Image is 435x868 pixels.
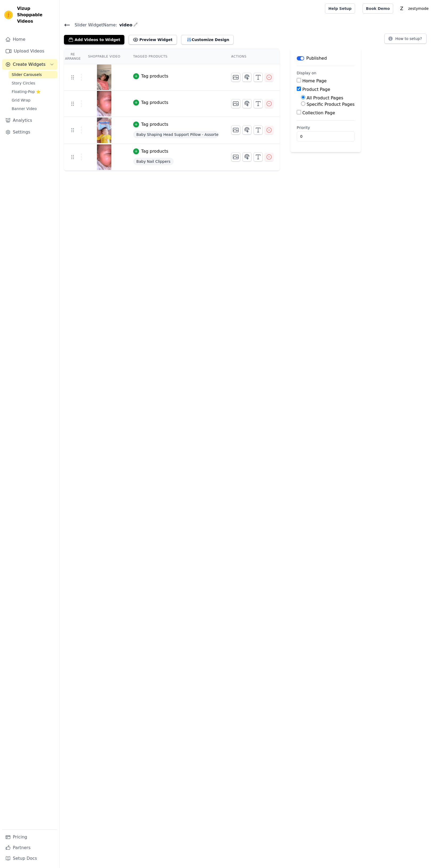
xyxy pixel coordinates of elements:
span: Vizup Shoppable Videos [17,5,55,25]
a: Home [2,34,57,45]
button: Tag products [133,73,168,79]
div: Edit Name [133,21,138,29]
label: Priority [297,125,355,130]
span: Grid Wrap [12,98,30,103]
img: Vizup [4,11,13,19]
button: Customize Design [181,35,234,44]
a: Grid Wrap [9,96,57,104]
label: All Product Pages [307,95,343,100]
a: Setup Docs [2,853,57,864]
th: Tagged Products [127,49,225,64]
span: Story Circles [12,80,35,86]
a: Partners [2,842,57,853]
th: Actions [225,49,280,64]
img: vizup-images-cb52.png [97,64,112,90]
th: Shoppable Video [82,49,127,64]
span: Baby Nail Clippers [133,158,174,165]
span: video [117,22,132,28]
label: Collection Page [302,110,335,115]
div: Tag products [141,121,168,128]
label: Home Page [302,78,327,83]
button: Change Thumbnail [231,152,240,161]
button: Change Thumbnail [231,73,240,82]
a: Settings [2,127,57,137]
a: Upload Videos [2,46,57,56]
button: Tag products [133,121,168,128]
div: Tag products [141,99,168,106]
legend: Display on [297,70,316,76]
a: Analytics [2,115,57,126]
button: Tag products [133,99,168,106]
span: Slider Widget Name: [70,22,117,28]
a: Pricing [2,832,57,842]
span: Slider Carousels [12,72,42,77]
p: zestymode [406,4,431,13]
p: Published [306,55,327,62]
span: Banner Video [12,106,37,111]
a: Story Circles [9,79,57,87]
img: vizup-images-16f3.png [97,144,112,170]
span: Create Widgets [13,61,46,68]
button: How to setup? [384,34,426,44]
button: Preview Widget [129,35,177,44]
text: Z [400,6,403,11]
img: vizup-images-868b.png [97,117,112,143]
button: Tag products [133,148,168,155]
button: Change Thumbnail [231,99,240,108]
div: Tag products [141,148,168,155]
button: Change Thumbnail [231,125,240,135]
a: Help Setup [325,3,355,14]
label: Specific Product Pages [307,102,355,107]
img: vizup-images-4486.png [97,91,112,116]
button: Z zestymode [397,4,431,13]
a: Floating-Pop ⭐ [9,88,57,95]
button: Create Widgets [2,59,57,70]
th: Re Arrange [64,49,82,64]
span: Floating-Pop ⭐ [12,89,40,94]
label: Product Page [302,87,330,92]
span: Baby Shaping Head Support Pillow - Assorted Colour [133,131,218,138]
a: Book Demo [363,3,393,14]
button: Add Videos to Widget [64,35,124,44]
div: Tag products [141,73,168,79]
a: Banner Video [9,105,57,112]
a: How to setup? [384,37,426,42]
a: Slider Carousels [9,71,57,78]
